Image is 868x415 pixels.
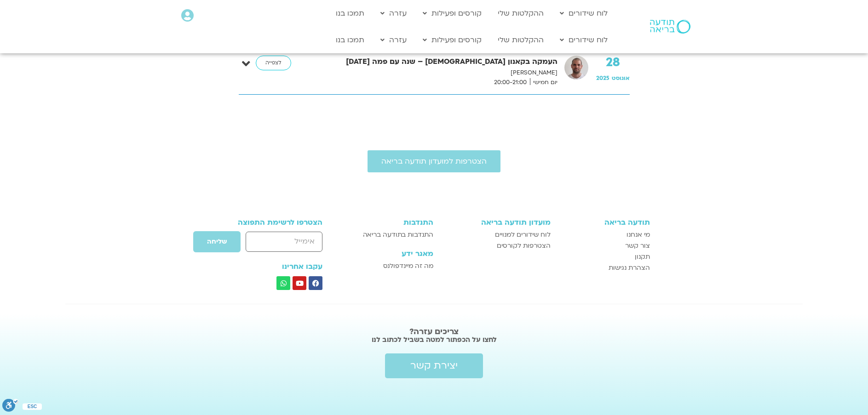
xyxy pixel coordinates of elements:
[218,231,323,257] form: טופס חדש
[443,229,551,240] a: לוח שידורים למנויים
[383,261,433,272] span: מה זה מיינדפולנס
[495,229,551,240] span: לוח שידורים למנויים
[627,229,650,240] span: מי אנחנו
[625,240,650,251] span: צור קשר
[418,31,486,49] a: קורסים ופעילות
[410,360,458,371] span: יצירת קשר
[560,240,650,251] a: צור קשר
[560,262,650,273] a: הצהרת נגישות
[246,232,322,251] input: אימייל
[348,261,433,272] a: מה זה מיינדפולנס
[193,231,241,253] button: שליחה
[650,20,690,34] img: תודעה בריאה
[530,78,558,87] span: יום חמישי
[331,5,369,22] a: תמכו בנו
[385,353,483,378] a: יצירת קשר
[331,31,369,49] a: תמכו בנו
[560,229,650,240] a: מי אנחנו
[218,262,323,271] h3: עקבו אחרינו
[376,31,411,49] a: עזרה
[256,56,291,70] a: לצפייה
[195,327,673,336] h2: צריכים עזרה?
[493,31,548,49] a: ההקלטות שלי
[363,229,433,240] span: התנדבות בתודעה בריאה
[497,240,551,251] span: הצטרפות לקורסים
[443,218,551,227] h3: מועדון תודעה בריאה
[596,74,609,82] span: 2025
[418,5,486,22] a: קורסים ופעילות
[491,78,530,87] span: 20:00-21:00
[609,262,650,273] span: הצהרת נגישות
[368,150,500,172] a: הצטרפות למועדון תודעה בריאה
[560,251,650,262] a: תקנון
[348,229,433,240] a: התנדבות בתודעה בריאה
[376,5,411,22] a: עזרה
[612,74,630,82] span: אוגוסט
[493,5,548,22] a: ההקלטות שלי
[560,218,650,227] h3: תודעה בריאה
[596,56,630,69] strong: 28
[555,5,612,22] a: לוח שידורים
[195,335,673,344] h2: לחצו על הכפתור למטה בשביל לכתוב לנו
[348,218,433,227] h3: התנדבות
[218,218,323,227] h3: הצטרפו לרשימת התפוצה
[316,56,558,68] strong: העמקה בקאנון [DEMOGRAPHIC_DATA] – שנה עם פמה [DATE]
[348,250,433,258] h3: מאגר ידע
[381,157,487,165] span: הצטרפות למועדון תודעה בריאה
[555,31,612,49] a: לוח שידורים
[316,68,558,78] p: [PERSON_NAME]
[207,238,227,245] span: שליחה
[443,240,551,251] a: הצטרפות לקורסים
[635,251,650,262] span: תקנון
